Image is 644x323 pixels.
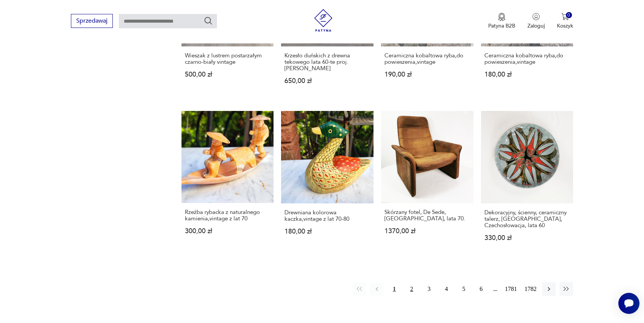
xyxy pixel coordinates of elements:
[284,228,370,235] p: 180,00 zł
[384,209,470,222] h3: Skórzany fotel, De Sede, [GEOGRAPHIC_DATA], lata 70.
[484,52,570,65] h3: Ceramiczna kobaltowa ryba,do powieszenia,vintage
[440,282,453,296] button: 4
[312,9,335,32] img: Patyna - sklep z meblami i dekoracjami vintage
[527,22,545,29] p: Zaloguj
[381,111,473,256] a: Skórzany fotel, De Sede, Szwajcaria, lata 70.Skórzany fotel, De Sede, [GEOGRAPHIC_DATA], lata 70....
[457,282,470,296] button: 5
[71,14,113,28] button: Sprzedawaj
[284,209,370,222] h3: Drewniana kolorowa kaczka,vintage z lat 70-80
[284,78,370,84] p: 650,00 zł
[204,16,213,25] button: Szukaj
[488,13,515,29] button: Patyna B2B
[284,52,370,72] h3: Krzesło duńskich z drewna tekowego lata 60-te proj. [PERSON_NAME]
[484,71,570,78] p: 180,00 zł
[523,282,538,296] button: 1782
[488,22,515,29] p: Patyna B2B
[557,13,573,29] button: 0Koszyk
[474,282,488,296] button: 6
[561,13,569,20] img: Ikona koszyka
[384,228,470,234] p: 1370,00 zł
[532,13,540,20] img: Ikonka użytkownika
[185,228,271,234] p: 300,00 zł
[185,209,271,222] h3: Rzeźba rybacka z naturalnego kamienia,vintage z lat 70
[185,71,271,78] p: 500,00 zł
[281,111,373,256] a: Drewniana kolorowa kaczka,vintage z lat 70-80Drewniana kolorowa kaczka,vintage z lat 70-80180,00 zł
[527,13,545,29] button: Zaloguj
[384,52,470,65] h3: Ceramiczna kobaltowa ryba,do powieszenia,vintage
[387,282,401,296] button: 1
[503,282,519,296] button: 1781
[181,111,274,256] a: Rzeźba rybacka z naturalnego kamienia,vintage z lat 70Rzeźba rybacka z naturalnego kamienia,vinta...
[405,282,418,296] button: 2
[557,22,573,29] p: Koszyk
[566,12,572,18] div: 0
[384,71,470,78] p: 190,00 zł
[185,52,271,65] h3: Wieszak z lustrem postarzałym czarno-biały vintage
[488,13,515,29] a: Ikona medaluPatyna B2B
[481,111,573,256] a: Dekoracyjny, ścienny, ceramiczny talerz, Kravsko, Czechosłowacja, lata 60Dekoracyjny, ścienny, ce...
[484,209,570,229] h3: Dekoracyjny, ścienny, ceramiczny talerz, [GEOGRAPHIC_DATA], Czechosłowacja, lata 60
[498,13,506,21] img: Ikona medalu
[71,19,113,24] a: Sprzedawaj
[484,235,570,241] p: 330,00 zł
[618,293,639,314] iframe: Smartsupp widget button
[422,282,436,296] button: 3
